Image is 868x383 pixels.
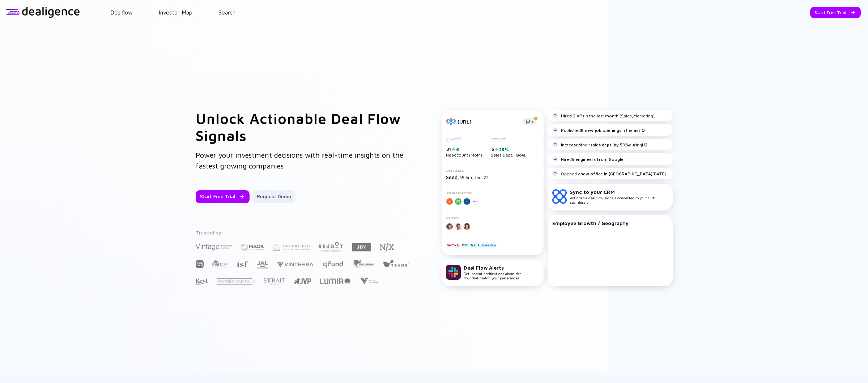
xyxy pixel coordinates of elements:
img: The Elephant [352,260,374,268]
strong: Increased [561,142,581,147]
a: Dealflow [110,9,133,16]
strong: 5 engineers from Google [572,157,624,162]
strong: 8 new job openings [581,128,621,133]
button: Start Free Trial [196,190,250,203]
div: Hired [552,156,624,162]
div: Notable Investors [446,192,539,195]
span: Power your investment decisions with real-time insights on the fastest growing companies [196,151,403,170]
img: Israel Secondary Fund [236,261,248,267]
img: Vinthera [277,261,314,268]
div: 31 [447,146,482,152]
div: 5 [492,146,527,152]
strong: last Q [633,128,645,133]
a: Search [218,9,235,16]
img: Greenfield Partners [273,244,310,251]
img: Strait Capital [264,278,285,285]
img: Team8 [383,259,409,267]
div: in the last month (Sales,Marketing) [552,113,655,118]
strong: Hired 2 VPs [561,113,584,118]
div: 6 [455,147,459,152]
img: NFX [380,243,394,251]
div: their during [552,142,647,147]
button: Request Demo [252,190,295,203]
button: Start Free Trial [810,7,861,18]
img: Vintage Investment Partners [196,243,232,251]
strong: H2 [642,142,647,147]
div: Opened a [DATE] [552,171,666,176]
img: Entrée Capital [217,278,255,285]
div: Get instant notifications about deal flow that match your preferences [464,265,523,280]
div: Founders [446,217,539,220]
strong: sales dept. by 50% [590,142,629,147]
h1: Unlock Actionable Deal Flow Signals [196,110,413,144]
img: Maor Investments [241,241,264,253]
div: Published in the [552,127,645,133]
div: DevTools [446,242,460,249]
div: [URL] [458,118,519,125]
div: Actionable deal flow signals connected to your CRM seamlessly [570,189,668,204]
img: Q Fund [322,260,344,268]
span: Seed, [446,174,459,180]
div: B2B [461,242,469,249]
img: JBV Capital [352,242,371,252]
a: Investor Map [159,9,192,16]
img: Lumir Ventures [320,278,350,284]
div: Deal Flow Alerts [464,265,523,271]
div: $5.5m, Jan `22 [446,174,539,180]
img: Viola Growth [359,278,378,284]
img: Red Dot Capital Partners [318,240,344,252]
strong: new office in [GEOGRAPHIC_DATA] [580,171,652,176]
img: JAL Ventures [257,261,268,269]
div: Trusted by: [196,229,410,236]
div: Test Automation [470,242,497,249]
div: Sync to your CRM [570,189,668,195]
img: Jerusalem Venture Partners [294,278,311,284]
div: Headcount (MoM) [446,137,482,158]
div: Last Funding [446,169,539,172]
img: FINTOP Capital [212,260,227,268]
div: 25% [498,147,509,152]
div: Employee Growth / Geography [552,220,668,226]
img: Key1 Capital [196,278,208,285]
div: Sales Dept. (QoQ) [491,137,527,158]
